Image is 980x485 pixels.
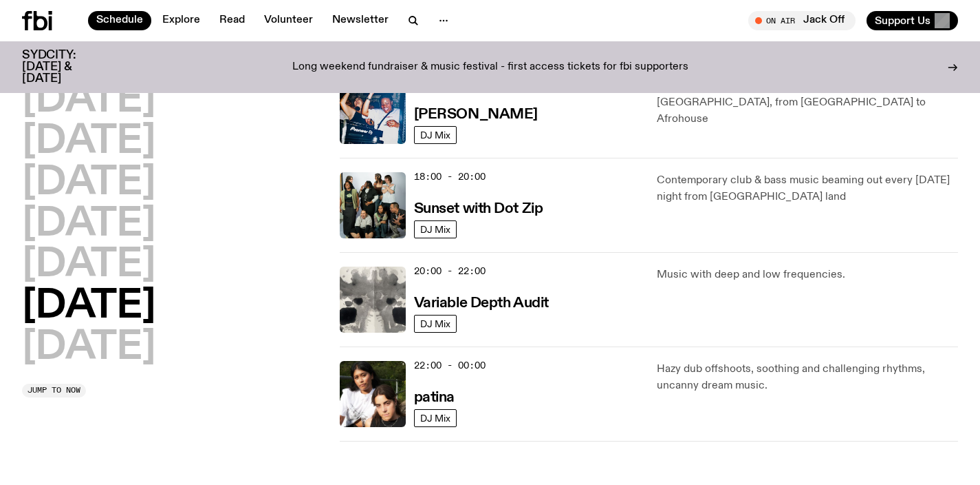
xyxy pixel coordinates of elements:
span: DJ Mix [420,318,450,329]
span: DJ Mix [420,130,450,140]
a: Explore [154,11,208,30]
a: DJ Mix [414,220,457,238]
a: Read [211,11,253,30]
h3: Variable Depth Audit [414,296,549,311]
button: [DATE] [22,164,155,203]
a: DJ Mix [414,126,457,144]
img: A black and white Rorschach [340,267,406,333]
a: DJ Mix [414,315,457,333]
p: Long weekend fundraiser & music festival - first access tickets for fbi supporters [292,61,688,74]
button: On AirJack Off [748,11,856,30]
h3: [PERSON_NAME] [414,107,538,122]
a: Newsletter [324,11,397,30]
a: Volunteer [256,11,321,30]
a: Sunset with Dot Zip [414,199,543,216]
button: Support Us [867,11,958,30]
p: Hazy dub offshoots, soothing and challenging rhythms, uncanny dream music. [657,361,958,394]
span: Jump to now [28,386,80,394]
p: Music with deep and low frequencies. [657,267,958,283]
button: [DATE] [22,205,155,244]
a: patina [414,388,455,405]
span: DJ Mix [420,224,450,234]
p: [PERSON_NAME] delivers the vibrant sounds of [GEOGRAPHIC_DATA], from [GEOGRAPHIC_DATA] to Afrohouse [657,78,958,127]
span: 18:00 - 20:00 [414,170,486,183]
p: Contemporary club & bass music beaming out every [DATE] night from [GEOGRAPHIC_DATA] land [657,172,958,205]
a: Schedule [88,11,151,30]
span: DJ Mix [420,413,450,423]
span: 22:00 - 00:00 [414,359,486,372]
h3: patina [414,391,455,405]
button: [DATE] [22,287,155,326]
button: [DATE] [22,329,155,367]
span: Support Us [875,14,930,27]
button: [DATE] [22,123,155,161]
a: [PERSON_NAME] [414,105,538,122]
button: [DATE] [22,246,155,285]
span: 20:00 - 22:00 [414,265,486,278]
button: [DATE] [22,81,155,120]
button: Jump to now [22,384,86,398]
h3: Sunset with Dot Zip [414,202,543,216]
h3: SYDCITY: [DATE] & [DATE] [22,50,110,85]
a: DJ Mix [414,409,457,427]
a: Variable Depth Audit [414,293,549,311]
